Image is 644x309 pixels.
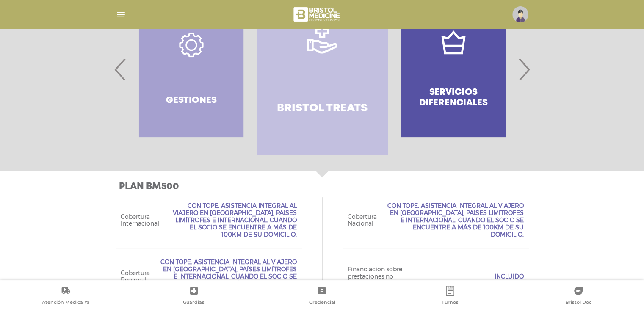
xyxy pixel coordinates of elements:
span: Bristol Doc [565,299,591,307]
span: Con tope. Asistencia integral al viajero en [GEOGRAPHIC_DATA], Países limítrofes e Internacional.... [160,259,297,294]
h3: Plan BM500 [119,181,529,192]
a: Credencial [258,286,386,307]
span: Previous [112,47,129,92]
a: Bristol Doc [514,286,642,307]
img: Cober_menu-lines-white.svg [116,9,126,20]
span: Atención Médica Ya [42,299,90,307]
img: profile-placeholder.svg [512,6,528,22]
span: Next [516,47,532,92]
img: bristol-medicine-blanco.png [292,4,343,25]
a: Atención Médica Ya [2,286,130,307]
span: Incluido [495,273,524,280]
span: Cobertura Internacional [121,213,159,228]
span: Cobertura Regional [121,270,150,284]
span: Guardias [183,299,205,307]
h4: Bristol Treats [277,102,368,115]
span: Con tope. Asistencia integral al viajero en [GEOGRAPHIC_DATA], Países limítrofes e Internacional.... [387,202,524,238]
span: Cobertura Nacional [348,213,377,228]
a: Guardias [130,286,258,307]
span: Financiacion sobre prestaciones no cubiertas [348,266,418,287]
span: Credencial [309,299,335,307]
span: Turnos [442,299,459,307]
a: Turnos [386,286,514,307]
span: Con tope. Asistencia integral al viajero en [GEOGRAPHIC_DATA], Países limítrofes e Internacional.... [169,202,297,238]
